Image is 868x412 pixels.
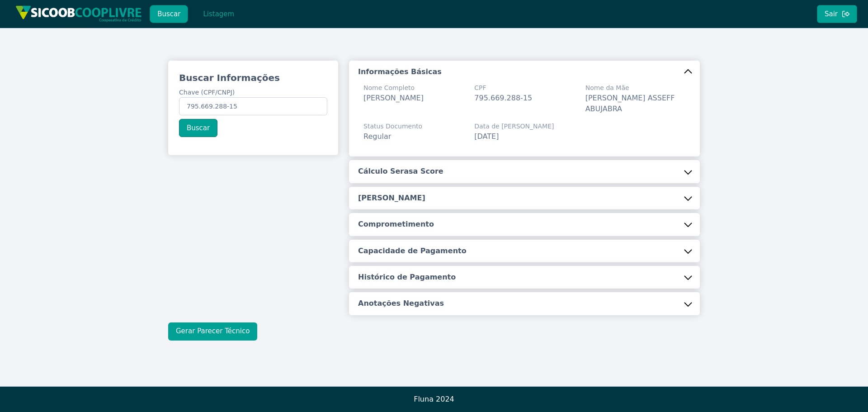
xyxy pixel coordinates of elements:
[179,119,217,137] button: Buscar
[414,395,454,403] span: Fluna 2024
[358,246,467,256] h5: Capacidade de Pagamento
[358,166,443,176] h5: Cálculo Serasa Score
[817,5,857,23] button: Sair
[474,132,499,141] span: [DATE]
[363,132,391,141] span: Regular
[349,61,700,83] button: Informações Básicas
[349,213,700,236] button: Comprometimento
[363,94,424,102] span: [PERSON_NAME]
[179,71,327,84] h3: Buscar Informações
[474,83,532,93] span: CPF
[363,83,424,93] span: Nome Completo
[585,83,685,93] span: Nome da Mãe
[349,266,700,289] button: Histórico de Pagamento
[179,97,327,115] input: Chave (CPF/CNPJ)
[585,94,675,113] span: [PERSON_NAME] ASSEFF ABUJABRA
[363,122,422,131] span: Status Documento
[358,298,444,308] h5: Anotações Negativas
[358,67,442,77] h5: Informações Básicas
[358,219,434,229] h5: Comprometimento
[168,322,257,341] button: Gerar Parecer Técnico
[474,94,532,102] span: 795.669.288-15
[349,187,700,209] button: [PERSON_NAME]
[15,5,142,22] img: img/sicoob_cooplivre.png
[358,193,425,203] h5: [PERSON_NAME]
[150,5,188,23] button: Buscar
[349,240,700,262] button: Capacidade de Pagamento
[349,160,700,183] button: Cálculo Serasa Score
[474,122,554,131] span: Data de [PERSON_NAME]
[358,272,456,282] h5: Histórico de Pagamento
[179,89,235,96] span: Chave (CPF/CNPJ)
[349,292,700,315] button: Anotações Negativas
[195,5,242,23] button: Listagem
